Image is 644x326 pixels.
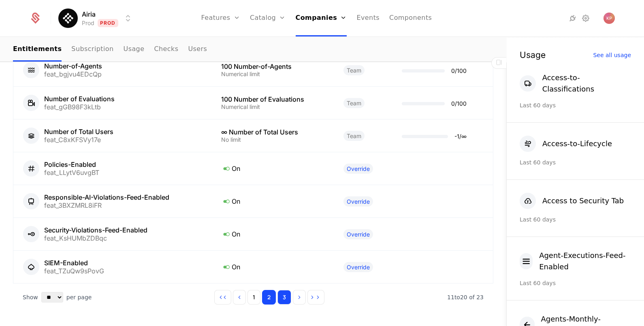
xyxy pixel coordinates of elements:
span: Team [343,65,365,75]
div: Last 60 days [520,158,631,166]
div: feat_C8xKFSVy17e [44,136,113,143]
a: Checks [154,38,178,62]
ul: Choose Sub Page [13,38,207,62]
div: Access-to-Lifecycle [542,138,612,149]
a: Settings [581,13,591,23]
div: Prod [82,19,94,27]
a: Usage [124,38,145,62]
a: Entitlements [13,38,62,62]
div: Last 60 days [520,279,631,287]
button: Go to next page [293,290,306,305]
div: feat_3BXZMRL8iFR [44,202,169,209]
div: Usage [520,51,546,59]
span: per page [66,293,92,301]
span: Override [343,229,373,239]
div: On [221,262,324,272]
a: Users [188,38,207,62]
span: Team [343,131,365,141]
button: Go to page 1 [247,290,260,305]
div: Number-of-Agents [44,63,102,69]
button: Go to previous page [233,290,246,305]
span: Override [343,164,373,174]
div: Number of Total Users [44,128,113,135]
div: Last 60 days [520,101,631,109]
span: Override [343,262,373,272]
button: Access-to-Classifications [520,72,631,95]
div: ∞ Number of Total Users [221,129,324,135]
button: Select environment [61,9,133,27]
div: feat_LLytV6uvgBT [44,169,99,176]
button: Access to Security Tab [520,193,624,209]
div: On [221,196,324,207]
div: -1 / ∞ [454,134,467,139]
div: Policies-Enabled [44,161,99,168]
button: Go to first page [214,290,231,305]
button: Go to page 2 [262,290,276,305]
button: Go to page 3 [277,290,291,305]
span: Prod [98,19,118,27]
img: Airia [58,9,78,28]
div: Access to Security Tab [542,195,624,207]
div: 100 Number of Evaluations [221,96,324,102]
div: SIEM-Enabled [44,260,104,266]
div: Page navigation [214,290,324,305]
div: Last 60 days [520,215,631,224]
a: Subscription [71,38,113,62]
div: 0 / 100 [451,101,467,107]
a: Integrations [568,13,578,23]
span: 23 [447,294,484,300]
button: Go to last page [307,290,324,305]
div: On [221,229,324,239]
div: Agent-Executions-Feed-Enabled [539,250,631,273]
div: Numerical limit [221,71,324,77]
button: Agent-Executions-Feed-Enabled [520,250,631,273]
span: Override [343,196,373,207]
div: 100 Number-of-Agents [221,63,324,70]
select: Select page size [41,292,63,303]
div: feat_bgjvu4EDcQp [44,71,102,77]
button: Access-to-Lifecycle [520,136,612,152]
div: feat_KsHUMbZDBqc [44,235,147,241]
span: 11 to 20 of [447,294,476,300]
div: feat_TZuQw9sPovG [44,268,104,274]
div: Number of Evaluations [44,96,115,102]
div: Access-to-Classifications [542,72,631,95]
nav: Main [13,38,493,62]
div: 0 / 100 [451,68,467,74]
div: See all usage [593,52,631,58]
span: Show [23,293,38,301]
span: Airia [82,9,96,19]
div: Table pagination [13,283,493,311]
div: Numerical limit [221,104,324,110]
div: Security-Violations-Feed-Enabled [44,227,147,233]
div: On [221,163,324,174]
div: No limit [221,137,324,143]
div: feat_gGB98F3kLtb [44,104,115,110]
div: Responsible-AI-Violations-Feed-Enabled [44,194,169,200]
button: Open user button [603,13,615,24]
img: Katrina Peek [603,13,615,24]
span: Team [343,98,365,108]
